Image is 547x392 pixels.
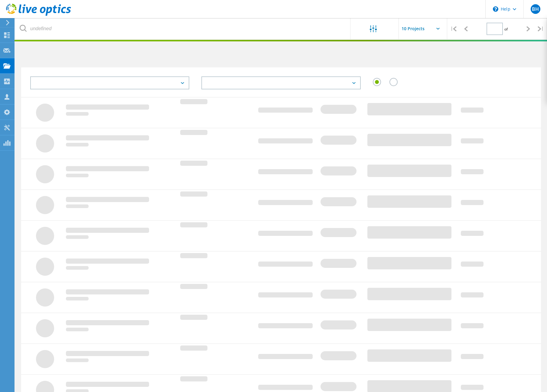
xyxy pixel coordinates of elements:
span: of [504,27,508,32]
div: | [447,18,460,40]
input: undefined [15,18,351,39]
span: BH [532,7,539,11]
svg: \n [493,6,498,12]
a: Live Optics Dashboard [6,13,71,17]
div: | [535,18,547,40]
